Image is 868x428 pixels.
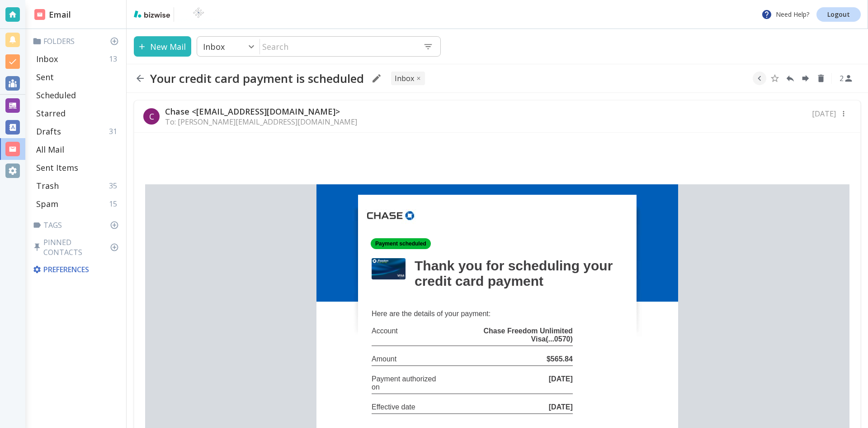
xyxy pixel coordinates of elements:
p: Starred [36,108,66,119]
h2: Email [34,9,71,21]
p: [DATE] [812,109,836,119]
div: Scheduled [33,86,123,104]
p: 31 [109,126,121,136]
p: Scheduled [36,90,76,101]
p: Preferences [33,264,121,274]
button: Reply [783,72,797,85]
img: BioTech International [178,7,219,22]
p: C [149,111,154,122]
p: Spam [36,198,58,209]
img: bizwise [134,10,170,18]
p: Sent [36,72,54,82]
p: All Mail [36,144,64,155]
div: Sent [33,68,123,86]
p: Drafts [36,126,61,137]
input: Search [260,37,416,56]
button: Delete [814,72,828,85]
p: Trash [36,180,59,191]
p: Logout [827,11,850,18]
h2: Your credit card payment is scheduled [150,71,364,86]
p: 2 [840,73,844,83]
p: Inbox [203,41,225,52]
p: To: [PERSON_NAME][EMAIL_ADDRESS][DOMAIN_NAME] [165,117,357,127]
div: CChase <[EMAIL_ADDRESS][DOMAIN_NAME]>To: [PERSON_NAME][EMAIL_ADDRESS][DOMAIN_NAME][DATE] [134,101,860,133]
p: Need Help? [761,9,809,20]
button: Forward [799,72,812,85]
div: Spam15 [33,195,123,213]
p: INBOX [395,73,414,83]
div: Drafts31 [33,122,123,140]
button: See Participants [835,67,857,89]
p: Tags [33,220,123,230]
div: Inbox13 [33,50,123,68]
div: All Mail [33,140,123,159]
p: Chase <[EMAIL_ADDRESS][DOMAIN_NAME]> [165,106,357,117]
div: Starred [33,104,123,122]
p: Folders [33,36,123,46]
p: Inbox [36,53,58,64]
a: Logout [816,7,861,22]
div: Trash35 [33,177,123,195]
img: DashboardSidebarEmail.svg [34,9,45,20]
p: 35 [109,181,121,191]
p: Pinned Contacts [33,237,123,257]
button: New Mail [134,36,191,57]
div: Preferences [31,261,123,278]
p: Sent Items [36,162,78,173]
p: 15 [109,199,121,209]
div: Sent Items [33,159,123,177]
p: 13 [109,54,121,64]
